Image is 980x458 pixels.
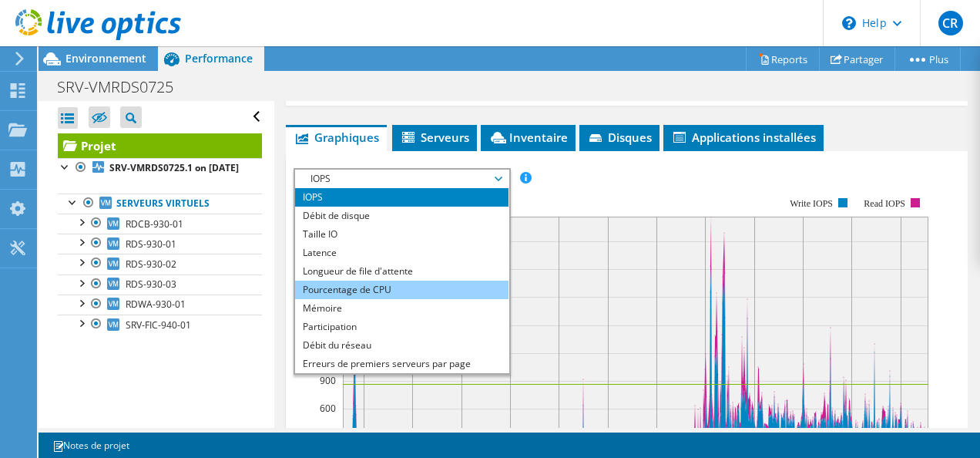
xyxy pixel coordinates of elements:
a: Projet [58,133,262,158]
a: SRV-VMRDS0725.1 on [DATE] [58,158,262,178]
a: RDS-930-03 [58,274,262,295]
a: RDS-930-01 [58,234,262,254]
text: 600 [320,402,336,415]
span: RDS-930-03 [126,278,176,291]
span: RDWA-930-01 [126,298,186,311]
h1: SRV-VMRDS0725 [50,79,197,96]
span: Applications installées [671,130,816,145]
a: RDCB-930-01 [58,214,262,234]
span: RDS-930-02 [126,258,176,271]
svg: \n [842,16,856,30]
li: Mémoire [295,299,508,318]
li: Participation [295,318,508,336]
li: Pourcentage de CPU [295,281,508,299]
span: SRV-FIC-940-01 [126,318,191,332]
li: Taille IO [295,225,508,244]
text: Write IOPS [790,198,833,209]
span: RDCB-930-01 [126,217,183,231]
li: Débit du réseau [295,336,508,355]
span: Inventaire [488,130,568,145]
a: Partager [819,47,895,71]
a: RDWA-930-01 [58,295,262,315]
span: RDS-930-01 [126,237,176,251]
a: Notes de projet [42,436,140,455]
li: Débit de disque [295,207,508,225]
li: Erreurs de premiers serveurs par page [295,355,508,373]
span: CR [938,11,963,35]
li: Longueur de file d'attente [295,262,508,281]
li: IOPS [295,188,508,207]
span: Environnement [65,51,146,66]
a: Reports [746,47,820,71]
a: Plus [894,47,961,71]
span: Serveurs [400,130,469,145]
text: 900 [320,374,336,387]
a: RDS-930-02 [58,254,262,274]
span: Disques [587,130,652,145]
span: IOPS [303,170,501,188]
b: SRV-VMRDS0725.1 on [DATE] [109,161,239,174]
li: Latence [295,244,508,262]
a: SRV-FIC-940-01 [58,315,262,335]
span: Graphiques [294,130,379,145]
span: Performance [185,51,253,66]
text: Read IOPS [864,198,905,209]
a: Serveurs virtuels [58,194,262,214]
